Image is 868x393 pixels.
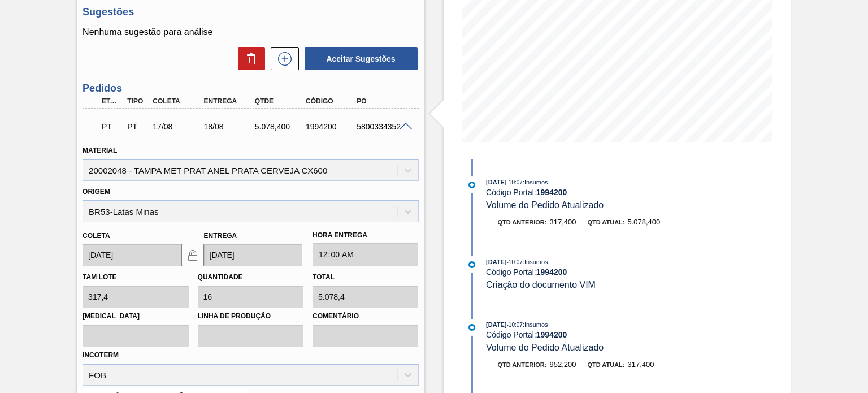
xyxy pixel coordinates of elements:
input: dd/mm/yyyy [83,244,181,266]
span: [DATE] [486,321,506,328]
p: Nenhuma sugestão para análise [83,27,418,37]
span: 317,400 [549,218,576,226]
div: Entrega [201,97,257,105]
img: atual [468,261,475,268]
label: Quantidade [198,273,243,281]
div: Excluir Sugestões [232,47,265,70]
span: Qtd atual: [587,361,624,368]
img: atual [468,324,475,331]
span: - 10:07 [507,179,523,185]
div: Pedido de Transferência [124,122,150,131]
div: 5800334352 [354,122,410,131]
span: - 10:07 [507,259,523,265]
span: Volume do Pedido Atualizado [486,200,604,210]
div: Código [303,97,359,105]
div: Coleta [150,97,206,105]
strong: 1994200 [536,330,567,339]
label: Linha de Produção [198,308,303,325]
div: Tipo [124,97,150,105]
h3: Sugestões [83,6,418,18]
span: Volume do Pedido Atualizado [486,343,604,352]
button: locked [181,244,204,266]
div: Pedido em Trânsito [99,114,124,139]
p: PT [102,122,121,131]
span: Criação do documento VIM [486,280,596,290]
div: 5.078,400 [252,122,308,131]
img: atual [468,182,475,188]
span: [DATE] [486,258,506,265]
input: dd/mm/yyyy [204,244,302,266]
label: Origem [83,188,110,196]
div: PO [354,97,410,105]
div: Código Portal: [486,188,754,197]
label: Comentário [313,308,418,325]
span: : Insumos [523,258,548,265]
div: Nova sugestão [265,47,299,70]
div: Código Portal: [486,330,754,339]
label: Entrega [204,232,237,240]
button: Aceitar Sugestões [305,47,418,70]
span: 5.078,400 [627,218,660,226]
div: Aceitar Sugestões [299,46,419,71]
span: Qtd atual: [587,219,624,226]
label: Coleta [83,232,110,240]
label: Hora Entrega [313,227,418,244]
label: Incoterm [83,351,119,359]
label: Material [83,146,117,154]
span: : Insumos [523,321,548,328]
div: Qtde [252,97,308,105]
span: Qtd anterior: [498,361,547,368]
label: Total [313,273,335,281]
div: Etapa [99,97,124,105]
strong: 1994200 [536,188,567,197]
span: 952,200 [549,360,576,369]
div: 18/08/2025 [201,122,257,131]
strong: 1994200 [536,267,567,277]
span: - 10:07 [507,322,523,328]
span: [DATE] [486,179,506,185]
span: 317,400 [627,360,654,369]
div: 17/08/2025 [150,122,206,131]
h3: Pedidos [83,83,418,94]
label: Tam lote [83,273,116,281]
div: Código Portal: [486,267,754,277]
label: [MEDICAL_DATA] [83,308,188,325]
span: : Insumos [523,179,548,185]
img: locked [186,248,199,262]
span: Qtd anterior: [498,219,547,226]
div: 1994200 [303,122,359,131]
